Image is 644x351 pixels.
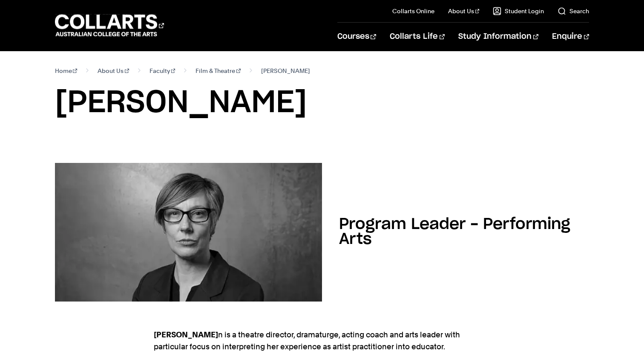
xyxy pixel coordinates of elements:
[339,217,570,247] h2: Program Leader - Performing Arts
[98,65,129,77] a: About Us
[552,23,589,51] a: Enquire
[195,65,241,77] a: Film & Theatre
[458,23,538,51] a: Study Information
[558,7,589,15] a: Search
[392,7,434,15] a: Collarts Online
[448,7,480,15] a: About Us
[55,13,164,38] div: Go to homepage
[55,84,589,122] h1: [PERSON_NAME]
[337,23,376,51] a: Courses
[149,65,175,77] a: Faculty
[261,65,310,77] span: [PERSON_NAME]
[55,65,78,77] a: Home
[493,7,544,15] a: Student Login
[154,330,218,339] strong: [PERSON_NAME]
[390,23,445,51] a: Collarts Life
